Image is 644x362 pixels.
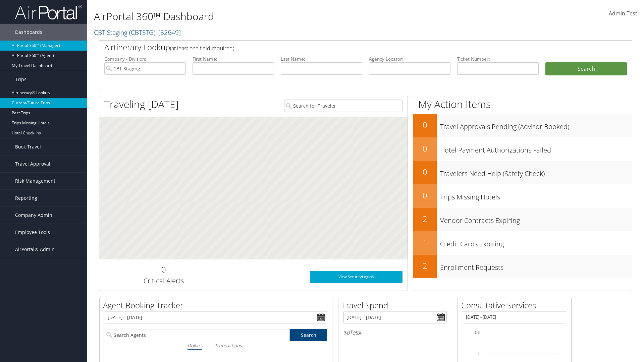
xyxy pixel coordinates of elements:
span: Travel Approval [15,156,50,172]
a: 0Travelers Need Help (Safety Check) [413,161,632,184]
h2: 0 [413,119,437,131]
h2: Agent Booking Tracker [103,300,332,311]
span: Trips [15,71,26,88]
span: ( CBTSTG ) [129,28,155,37]
h2: Consultative Services [461,300,571,311]
h2: Airtinerary Lookup [104,42,583,53]
a: 0Trips Missing Hotels [413,184,632,208]
h1: AirPortal 360™ Dashboard [94,9,456,23]
h2: 2 [413,213,437,225]
h3: Trips Missing Hotels [440,189,632,202]
h3: Credit Cards Expiring [440,236,632,249]
span: Admin Test [609,10,637,17]
tspan: 1.5 [475,330,480,335]
span: $0 [343,329,350,336]
span: Company Admin [15,207,52,224]
span: Book Travel [15,138,41,155]
label: First Name: [193,56,274,62]
span: , [ 32649 ] [155,28,181,37]
span: (at least one field required) [170,45,234,52]
i: Dollars [187,342,202,349]
h3: Travel Approvals Pending (Advisor Booked) [440,119,632,131]
input: Search Agents [105,329,290,341]
h2: 2 [413,260,437,271]
h3: Hotel Payment Authorizations Failed [440,142,632,155]
h3: Vendor Contracts Expiring [440,213,632,225]
span: Employee Tools [15,224,50,241]
a: 0Travel Approvals Pending (Advisor Booked) [413,114,632,137]
h3: Critical Alerts [104,276,223,286]
h2: 0 [413,190,437,201]
span: Dashboards [15,24,42,41]
a: View SecurityLogic® [310,271,402,283]
h3: Travelers Need Help (Safety Check) [440,166,632,178]
h3: Enrollment Requests [440,259,632,272]
h2: 0 [104,264,223,275]
a: 2Enrollment Requests [413,255,632,278]
h2: 0 [413,143,437,154]
h1: Traveling [DATE] [104,97,179,111]
button: Search [545,62,627,76]
h6: Total [343,329,447,336]
a: 2Vendor Contracts Expiring [413,208,632,231]
input: Search for Traveler [284,100,402,112]
tspan: 1 [478,352,480,356]
label: Ticket Number: [457,56,539,62]
label: Company - Division: [104,56,186,62]
label: Agency Locator: [369,56,450,62]
label: Last Name: [281,56,362,62]
span: Risk Management [15,173,55,189]
span: Reporting [15,190,37,206]
img: airportal-logo.png [15,4,82,20]
a: Admin Test [609,3,637,24]
h2: 0 [413,166,437,178]
a: 1Credit Cards Expiring [413,231,632,255]
i: Transactions [215,342,241,349]
a: 0Hotel Payment Authorizations Failed [413,137,632,161]
h1: My Action Items [413,97,632,111]
a: CBT Staging [94,28,181,37]
h2: Travel Spend [342,300,452,311]
h2: 1 [413,237,437,248]
div: | [105,341,327,350]
span: AirPortal® Admin [15,241,55,258]
a: Search [290,329,327,341]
